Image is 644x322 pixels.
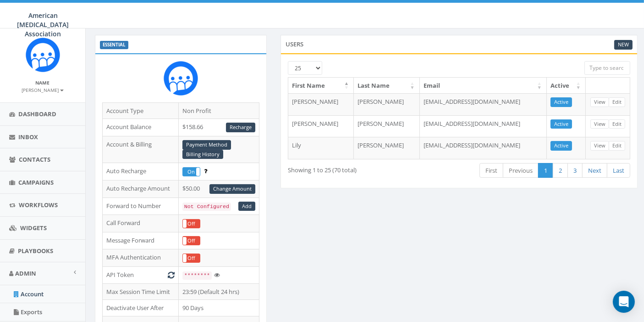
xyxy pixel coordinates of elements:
[19,201,58,209] span: Workflows
[281,35,638,53] div: Users
[550,119,572,129] a: Active
[183,168,200,176] label: On
[614,40,633,50] a: New
[420,93,547,115] td: [EMAIL_ADDRESS][DOMAIN_NAME]
[609,119,625,129] a: Edit
[183,254,200,262] label: Off
[20,224,47,232] span: Widgets
[18,178,54,186] span: Campaigns
[103,249,179,266] td: MFA Authentication
[182,236,200,245] div: OnOff
[103,119,179,136] td: Account Balance
[17,11,69,38] span: American [MEDICAL_DATA] Association
[182,254,200,263] div: OnOff
[103,232,179,249] td: Message Forward
[178,119,259,136] td: $158.66
[550,141,572,151] a: Active
[420,78,547,94] th: Email: activate to sort column ascending
[288,78,354,94] th: First Name: activate to sort column descending
[18,133,38,141] span: Inbox
[182,167,200,176] div: OnOff
[19,155,50,164] span: Contacts
[288,115,354,137] td: [PERSON_NAME]
[354,78,420,94] th: Last Name: activate to sort column ascending
[582,163,607,178] a: Next
[103,300,179,316] td: Deactivate User After
[609,97,625,107] a: Edit
[103,215,179,232] td: Call Forward
[183,220,200,228] label: Off
[590,141,609,151] a: View
[26,38,60,72] img: Rally_Corp_Icon.png
[609,141,625,151] a: Edit
[168,272,175,278] i: Generate New Token
[103,266,179,283] td: API Token
[553,163,568,178] a: 2
[15,269,36,277] span: Admin
[420,137,547,159] td: [EMAIL_ADDRESS][DOMAIN_NAME]
[503,163,539,178] a: Previous
[103,163,179,180] td: Auto Recharge
[567,163,583,178] a: 3
[103,136,179,163] td: Account & Billing
[547,78,586,94] th: Active: activate to sort column ascending
[288,93,354,115] td: [PERSON_NAME]
[590,97,609,107] a: View
[607,163,630,178] a: Last
[36,79,50,86] small: Name
[238,202,255,211] a: Add
[204,167,207,175] span: Enable to prevent campaign failure.
[178,180,259,198] td: $50.00
[164,61,198,96] img: Rally_Corp_Icon.png
[103,102,179,119] td: Account Type
[103,198,179,215] td: Forward to Number
[354,115,420,137] td: [PERSON_NAME]
[613,291,635,313] div: Open Intercom Messenger
[209,184,255,194] a: Change Amount
[178,283,259,300] td: 23:59 (Default 24 hrs)
[18,110,56,118] span: Dashboard
[590,119,609,129] a: View
[584,61,630,75] input: Type to search
[182,140,231,150] a: Payment Method
[354,93,420,115] td: [PERSON_NAME]
[103,283,179,300] td: Max Session Time Limit
[22,85,64,94] a: [PERSON_NAME]
[178,102,259,119] td: Non Profit
[550,97,572,107] a: Active
[538,163,553,178] a: 1
[288,137,354,159] td: Lily
[182,203,231,211] code: Not Configured
[288,162,423,175] div: Showing 1 to 25 (70 total)
[420,115,547,137] td: [EMAIL_ADDRESS][DOMAIN_NAME]
[183,237,200,245] label: Off
[354,137,420,159] td: [PERSON_NAME]
[22,87,64,93] small: [PERSON_NAME]
[226,123,255,132] a: Recharge
[182,219,200,228] div: OnOff
[178,300,259,316] td: 90 Days
[182,150,223,159] a: Billing History
[479,163,503,178] a: First
[18,247,53,255] span: Playbooks
[100,41,128,49] label: ESSENTIAL
[103,180,179,198] td: Auto Recharge Amount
